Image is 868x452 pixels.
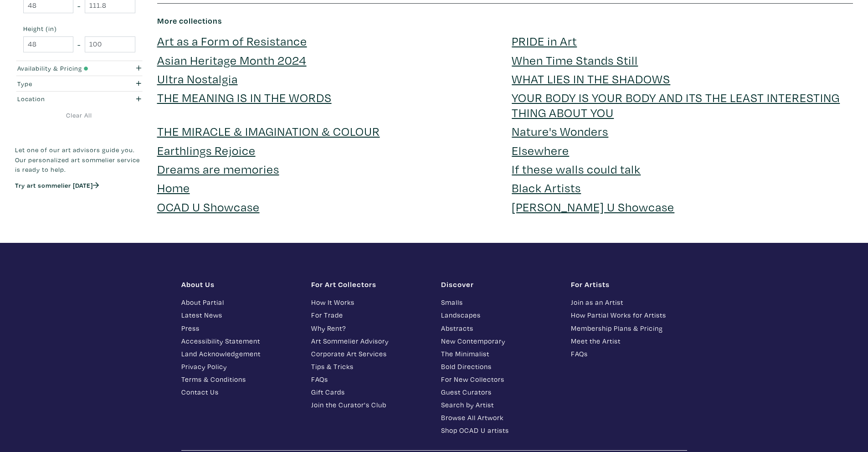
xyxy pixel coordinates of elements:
h1: Discover [441,280,557,289]
a: About Partial [181,297,298,308]
a: Corporate Art Services [311,349,427,359]
a: Ultra Nostalgia [157,71,238,87]
a: The Minimalist [441,349,557,359]
a: Black Artists [512,180,581,195]
a: Shop OCAD U artists [441,425,557,436]
a: Meet the Artist [571,336,687,346]
a: THE MIRACLE & IMAGINATION & COLOUR [157,123,380,139]
a: Membership Plans & Pricing [571,323,687,334]
a: Browse All Artwork [441,412,557,423]
a: PRIDE in Art [512,33,577,49]
a: Art as a Form of Resistance [157,33,307,49]
a: Elsewhere [512,142,569,158]
a: Land Acknowledgement [181,349,298,359]
a: How It Works [311,297,427,308]
div: Availability & Pricing [17,63,107,73]
button: Location [15,92,144,107]
a: Privacy Policy [181,361,298,372]
small: Height (in) [23,26,135,32]
a: WHAT LIES IN THE SHADOWS [512,71,670,87]
a: Why Rent? [311,323,427,334]
h1: About Us [181,280,298,289]
a: If these walls could talk [512,161,641,177]
a: For Trade [311,310,427,320]
a: Terms & Conditions [181,374,298,385]
a: Nature's Wonders [512,123,608,139]
button: Availability & Pricing [15,61,144,76]
div: Type [17,79,107,89]
button: Type [15,76,144,91]
a: THE MEANING IS IN THE WORDS [157,89,332,105]
a: Guest Curators [441,387,557,397]
span: - [77,38,81,51]
a: For New Collectors [441,374,557,385]
a: YOUR BODY IS YOUR BODY AND ITS THE LEAST INTERESTING THING ABOUT YOU [512,89,840,120]
p: Let one of our art advisors guide you. Our personalized art sommelier service is ready to help. [15,145,144,175]
a: Join the Curator's Club [311,400,427,410]
a: Smalls [441,297,557,308]
a: Contact Us [181,387,298,397]
a: Bold Directions [441,361,557,372]
div: Location [17,94,107,104]
a: [PERSON_NAME] U Showcase [512,199,674,215]
a: Try art sommelier [DATE] [15,181,99,190]
a: Accessibility Statement [181,336,298,346]
a: OCAD U Showcase [157,199,260,215]
a: Press [181,323,298,334]
a: Asian Heritage Month 2024 [157,52,307,68]
a: Join as an Artist [571,297,687,308]
a: Art Sommelier Advisory [311,336,427,346]
a: FAQs [311,374,427,385]
h6: More collections [157,16,853,26]
h1: For Art Collectors [311,280,427,289]
a: Landscapes [441,310,557,320]
a: Latest News [181,310,298,320]
a: New Contemporary [441,336,557,346]
a: Tips & Tricks [311,361,427,372]
a: Dreams are memories [157,161,279,177]
a: How Partial Works for Artists [571,310,687,320]
h1: For Artists [571,280,687,289]
a: Earthlings Rejoice [157,142,256,158]
a: Abstracts [441,323,557,334]
a: Gift Cards [311,387,427,397]
a: FAQs [571,349,687,359]
iframe: Customer reviews powered by Trustpilot [15,199,144,218]
a: Search by Artist [441,400,557,410]
a: When Time Stands Still [512,52,638,68]
a: Clear All [15,111,144,121]
a: Home [157,180,190,195]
